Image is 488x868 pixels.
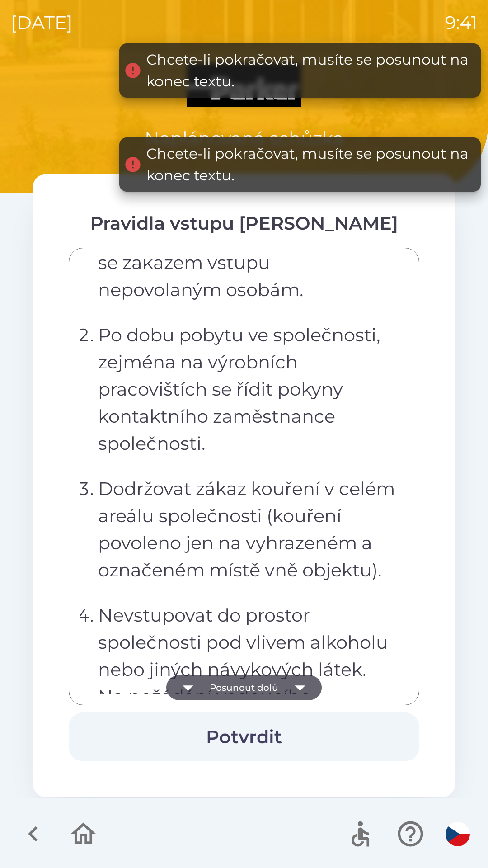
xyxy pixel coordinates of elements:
[446,822,470,846] img: cs flag
[166,675,322,700] button: Posunout dolů
[98,321,395,457] p: Po dobu pobytu ve společnosti, zejména na výrobních pracovištích se řídit pokyny kontaktního zamě...
[33,63,455,107] img: Logo
[69,210,419,237] div: Pravidla vstupu [PERSON_NAME]
[98,602,395,792] p: Nevstupovat do prostor společnosti pod vlivem alkoholu nebo jiných návykových látek. Na požádání ...
[98,475,395,584] p: Dodržovat zákaz kouření v celém areálu společnosti (kouření povoleno jen na vyhrazeném a označené...
[146,49,472,92] div: Chcete-li pokračovat, musíte se posunout na konec textu.
[146,143,472,186] div: Chcete-li pokračovat, musíte se posunout na konec textu.
[445,9,477,36] p: 9:41
[69,712,419,761] button: Potvrdit
[11,9,73,36] p: [DATE]
[145,125,344,152] p: Naplánovaná schůzka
